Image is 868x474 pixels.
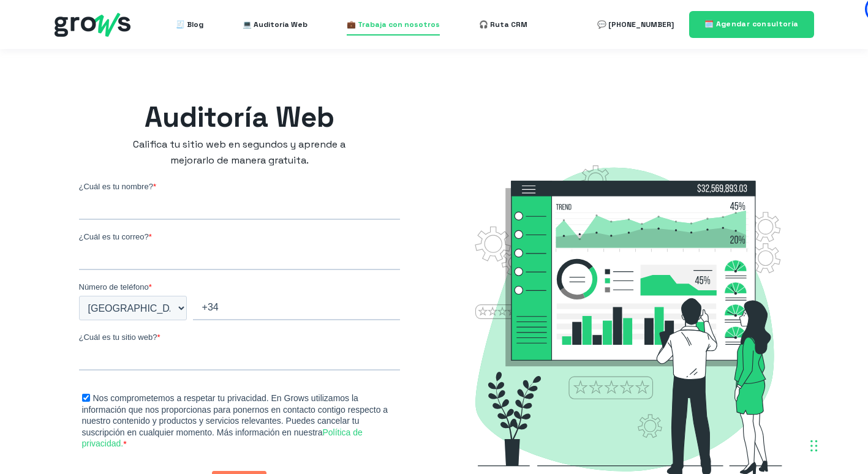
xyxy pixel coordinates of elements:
a: 🗓️ Agendar consultoría [689,11,814,37]
a: 💬 [PHONE_NUMBER] [597,12,674,37]
a: 💻 Auditoría Web [243,12,308,37]
h1: Auditoría Web [79,98,400,137]
span: ¿Cuál es tu correo? [79,232,149,241]
span: Número de teléfono [79,282,149,292]
a: Política de privacidad. [82,427,363,448]
a: 🧾 Blog [176,12,203,37]
input: Nos comprometemos a respetar tu privacidad. En Grows utilizamos la información que nos proporcion... [82,394,90,402]
span: Nos comprometemos a respetar tu privacidad. En Grows utilizamos la información que nos proporcion... [82,393,388,448]
div: Widget de chat [647,317,868,474]
a: 🎧 Ruta CRM [479,12,527,37]
img: grows - hubspot [55,13,130,37]
span: ¿Cuál es tu nombre? [79,182,153,191]
a: 💼 Trabaja con nosotros [347,12,440,37]
h2: Califica tu sitio web en segundos y aprende a mejorarlo de manera gratuita. [111,137,368,168]
iframe: Chat Widget [647,317,868,474]
span: ¿Cuál es tu sitio web? [79,333,157,342]
span: 🗓️ Agendar consultoría [704,19,799,29]
div: Arrastrar [810,427,818,464]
